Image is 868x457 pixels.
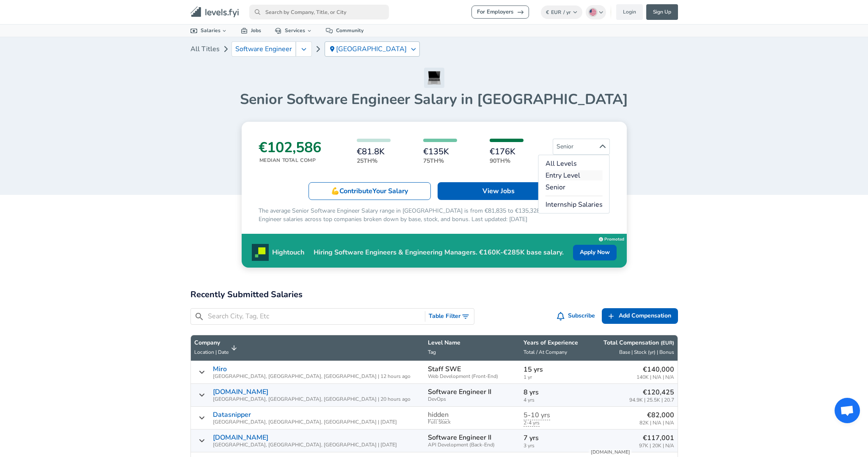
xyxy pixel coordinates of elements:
[319,25,370,37] a: Community
[524,387,581,397] p: 8 yrs
[231,41,296,57] a: Software Engineer
[639,443,674,449] span: 97K | 20K | N/A
[213,442,397,448] span: [GEOGRAPHIC_DATA], [GEOGRAPHIC_DATA], [GEOGRAPHIC_DATA] | [DATE]
[524,410,550,420] span: years at company for this data point is hidden until there are more submissions. Submit your sala...
[524,339,581,347] p: Years of Experience
[490,147,524,156] h6: €176K
[428,349,436,356] span: Tag
[213,397,411,402] span: [GEOGRAPHIC_DATA], [GEOGRAPHIC_DATA], [GEOGRAPHIC_DATA] | 20 hours ago
[428,397,517,402] span: DevOps
[555,308,598,324] button: Subscribe
[490,156,524,165] p: 90th%
[471,5,529,19] a: For Employers
[524,397,581,403] span: 4 yrs
[602,308,678,324] a: Add Compensation
[438,182,560,200] a: View Jobs
[603,339,674,347] p: Total Compensation
[646,4,678,20] a: Sign Up
[524,419,540,427] span: years of experience for this data point is hidden until there are more submissions. Submit your s...
[213,365,227,373] a: Miro
[268,25,319,37] a: Services
[425,309,474,324] button: Toggle Search Filters
[428,339,517,347] p: Level Name
[249,5,389,19] input: Search by Company, Title, or City
[639,410,674,420] p: €82,000
[524,349,567,356] span: Total / At Company
[428,388,491,396] p: Software Engineer II
[184,25,234,37] a: Salaries
[553,139,609,154] span: Senior
[194,339,229,347] p: Company
[213,434,268,441] a: [DOMAIN_NAME]
[309,182,431,200] a: 💪ContributeYour Salary
[482,186,515,196] p: View Jobs
[524,375,581,380] span: 1 yr
[234,25,268,37] a: Jobs
[357,156,391,165] p: 25th%
[588,339,674,357] span: Total Compensation (EUR) Base | Stock (yr) | Bonus
[428,410,449,420] span: level for this data point is hidden until there are more submissions. Submit your salary anonymou...
[194,349,229,356] span: Location | Date
[639,433,674,443] p: €117,001
[304,247,573,257] p: Hiring Software Engineers & Engineering Managers. €160K-€285K base salary.
[252,244,269,261] img: Promo Logo
[661,339,674,347] button: (EUR)
[336,45,408,53] p: [GEOGRAPHIC_DATA]
[629,387,674,397] p: €120,425
[546,9,549,16] span: €
[637,375,674,380] span: 140K | N/A | N/A
[357,147,391,156] h6: €81.8K
[835,398,860,423] div: Open chat
[524,433,581,443] p: 7 yrs
[259,139,321,156] h3: €102,586
[546,200,603,210] a: Internship Salaries
[616,4,643,20] a: Login
[190,90,678,108] h1: Senior Software Engineer Salary in [GEOGRAPHIC_DATA]
[194,339,240,357] span: CompanyLocation | Date
[190,288,678,301] h2: Recently Submitted Salaries
[423,156,457,165] p: 75th%
[235,45,292,53] span: Software Engineer
[259,156,321,164] p: Median Total Comp
[629,397,674,403] span: 94.9K | 25.5K | 20.7
[208,311,422,322] input: Search City, Tag, Etc
[213,419,397,425] span: [GEOGRAPHIC_DATA], [GEOGRAPHIC_DATA], [GEOGRAPHIC_DATA] | [DATE]
[423,147,457,156] h6: €135K
[619,349,674,356] span: Base | Stock (yr) | Bonus
[546,159,603,169] a: All Levels
[372,186,408,196] span: Your Salary
[586,5,606,19] button: English (US)
[213,388,268,396] a: [DOMAIN_NAME]
[180,3,688,21] nav: primary
[428,442,517,448] span: API Development (Back-End)
[637,364,674,375] p: €140,000
[190,41,220,57] a: All Titles
[272,247,304,257] p: Hightouch
[541,5,583,19] button: €EUR/ yr
[524,443,581,449] span: 3 yrs
[428,374,517,379] span: Web Development (Front-End)
[546,170,603,181] a: Entry Level
[573,245,617,260] a: Apply Now
[546,182,603,192] a: Senior
[428,365,461,373] p: Staff SWE
[213,411,251,419] a: Datasnipper
[551,9,561,16] span: EUR
[619,311,671,321] span: Add Compensation
[524,364,581,375] p: 15 yrs
[213,374,411,379] span: [GEOGRAPHIC_DATA], [GEOGRAPHIC_DATA], [GEOGRAPHIC_DATA] | 12 hours ago
[331,186,408,196] p: 💪 Contribute
[599,235,624,242] a: Promoted
[428,434,491,441] p: Software Engineer II
[563,9,571,16] span: / yr
[428,419,517,425] span: Full Stack
[590,9,596,16] img: English (US)
[259,207,610,224] p: The average Senior Software Engineer Salary range in [GEOGRAPHIC_DATA] is from €81,835 to €135,32...
[424,68,444,88] img: Software Engineer Icon
[639,420,674,426] span: 82K | N/A | N/A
